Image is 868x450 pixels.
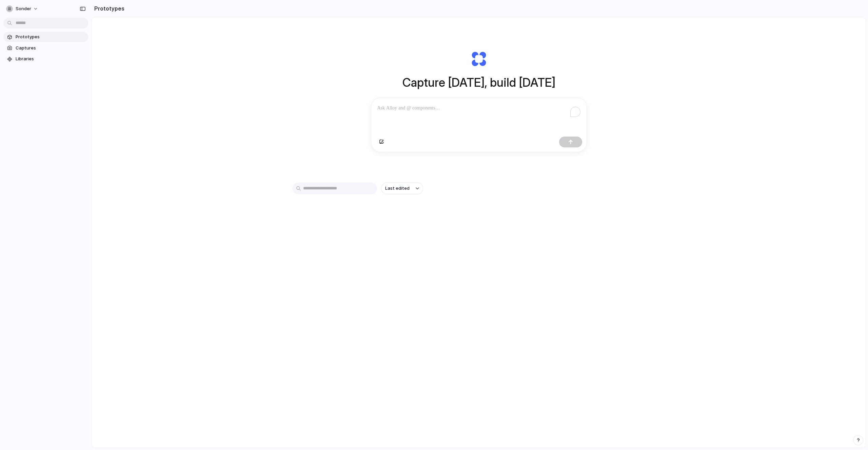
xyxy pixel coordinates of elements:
[3,54,88,64] a: Libraries
[16,45,85,52] span: Captures
[3,3,42,14] button: sonder
[381,183,423,194] button: Last edited
[385,185,410,192] span: Last edited
[92,4,124,13] h2: Prototypes
[16,34,85,40] span: Prototypes
[16,56,85,62] span: Libraries
[371,98,587,134] div: To enrich screen reader interactions, please activate Accessibility in Grammarly extension settings
[16,5,31,12] span: sonder
[3,43,88,53] a: Captures
[402,74,555,91] h1: Capture [DATE], build [DATE]
[3,32,88,42] a: Prototypes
